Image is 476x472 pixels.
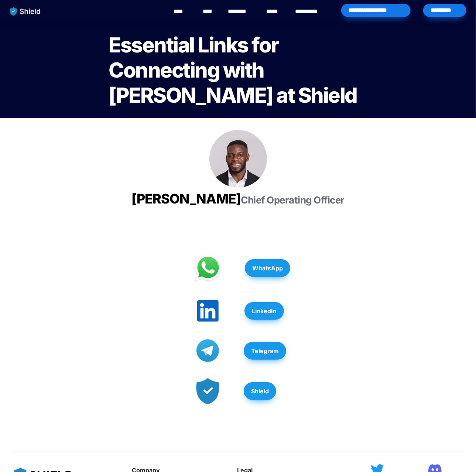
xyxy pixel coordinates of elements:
button: Shield [244,382,276,400]
button: LinkedIn [244,302,284,320]
button: WhatsApp [245,259,290,277]
span: [PERSON_NAME] [131,191,241,207]
img: website logo [6,4,44,19]
span: Chief Operating Officer [241,194,345,206]
a: Telegram [244,338,286,363]
strong: LinkedIn [252,307,277,315]
strong: WhatsApp [252,264,283,272]
button: Telegram [244,342,286,360]
strong: Telegram [251,347,279,355]
a: LinkedIn [244,298,284,324]
a: Shield [244,379,276,404]
strong: Shield [251,387,269,395]
a: WhatsApp [245,256,290,281]
span: Essential Links for Connecting with [PERSON_NAME] at Shield [109,33,357,108]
